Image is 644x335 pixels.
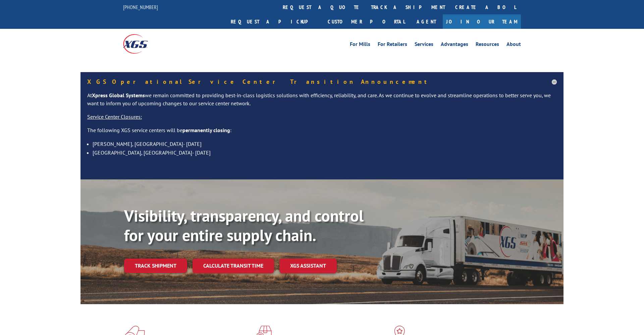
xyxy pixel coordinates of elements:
a: [PHONE_NUMBER] [123,4,158,10]
a: Customer Portal [323,14,410,29]
a: For Mills [350,42,370,49]
a: Resources [476,42,499,49]
p: The following XGS service centers will be : [87,126,557,140]
strong: Xpress Global Systems [92,92,145,99]
a: Join Our Team [443,14,521,29]
strong: permanently closing [182,127,230,133]
h5: XGS Operational Service Center Transition Announcement [87,79,557,85]
li: [PERSON_NAME], [GEOGRAPHIC_DATA]- [DATE] [93,139,557,148]
b: Visibility, transparency, and control for your entire supply chain. [124,205,364,245]
a: XGS ASSISTANT [279,259,337,273]
a: Agent [410,14,443,29]
a: About [506,42,521,49]
a: Request a pickup [226,14,323,29]
a: Calculate transit time [193,259,274,273]
a: Services [415,42,433,49]
u: Service Center Closures: [87,113,142,120]
a: Track shipment [124,259,187,273]
a: Advantages [441,42,468,49]
p: At we remain committed to providing best-in-class logistics solutions with efficiency, reliabilit... [87,92,557,113]
li: [GEOGRAPHIC_DATA], [GEOGRAPHIC_DATA]- [DATE] [93,148,557,157]
a: For Retailers [378,42,407,49]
